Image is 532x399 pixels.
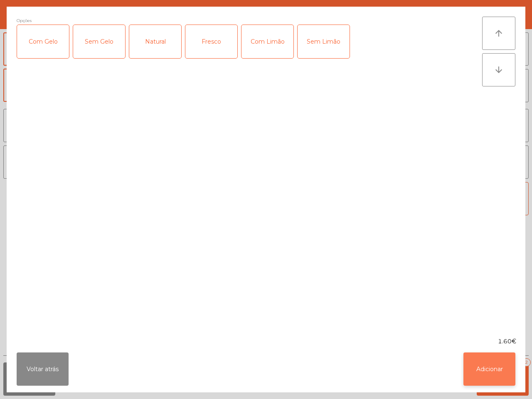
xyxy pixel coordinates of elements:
div: Sem Gelo [73,25,125,58]
i: arrow_downward [494,65,504,75]
div: Com Gelo [17,25,69,58]
button: arrow_upward [482,17,515,50]
i: arrow_upward [494,28,504,38]
div: Natural [129,25,181,58]
div: Fresco [185,25,237,58]
button: Adicionar [463,352,515,386]
div: 1.60€ [7,337,525,346]
button: Voltar atrás [17,352,69,386]
div: Sem Limão [298,25,350,58]
span: Opções [17,17,32,25]
div: Com Limão [241,25,293,58]
button: arrow_downward [482,53,515,86]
